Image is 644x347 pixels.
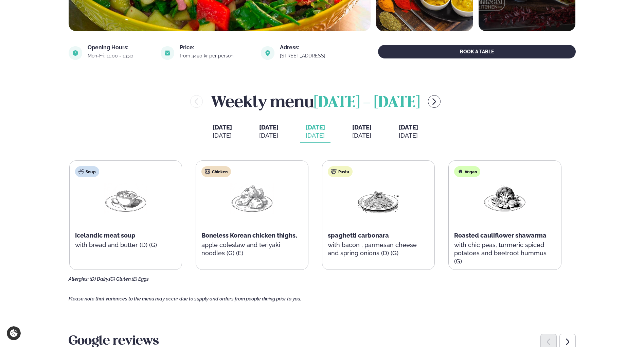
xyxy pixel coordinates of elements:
[454,241,555,265] p: with chic peas, turmeric spiced potatoes and beetroot hummus (G)
[7,326,21,340] a: Cookie settings
[75,232,136,239] span: Icelandic meat soup
[207,121,237,143] button: [DATE] [DATE]
[259,124,279,131] span: [DATE]
[393,121,424,143] button: [DATE] [DATE]
[259,132,279,140] div: [DATE]
[180,53,253,58] div: from 3490 kr per person
[347,121,377,143] button: [DATE] [DATE]
[230,183,274,214] img: Chicken-thighs.png
[201,241,303,257] p: apple coleslaw and teriyaki noodles (G) (E)
[78,169,84,174] img: soup.svg
[75,166,99,177] div: Soup
[132,276,149,282] span: (E) Eggs
[104,183,147,214] img: Soup.png
[328,166,353,177] div: Pasta
[180,45,253,50] div: Price:
[483,183,526,214] img: Vegan.png
[378,45,575,58] button: BOOK A TABLE
[328,232,389,239] span: spaghetti carbonara
[88,53,153,58] div: Mon-Fri: 11:00 - 13:30
[205,169,210,174] img: chicken.svg
[357,183,400,214] img: Spagetti.png
[69,276,89,282] span: Allergies:
[69,46,82,60] img: image alt
[88,45,153,50] div: Opening Hours:
[109,276,132,282] span: (G) Gluten,
[399,132,418,140] div: [DATE]
[69,296,301,301] span: Please note that variances to the menu may occur due to supply and orders from people dining prio...
[280,52,345,60] a: link
[399,124,418,131] span: [DATE]
[90,276,109,282] span: (D) Dairy,
[352,124,372,131] span: [DATE]
[328,241,429,257] p: with bacon , parmesan cheese and spring onions (D) (G)
[190,95,203,108] button: menu-btn-left
[213,132,232,140] div: [DATE]
[428,95,441,108] button: menu-btn-right
[280,45,345,50] div: Adress:
[331,169,337,174] img: pasta.svg
[201,232,297,239] span: Boneless Korean chicken thighs,
[261,46,274,60] img: image alt
[75,241,176,249] p: with bread and butter (D) (G)
[314,96,420,110] span: [DATE] - [DATE]
[306,123,325,132] span: [DATE]
[454,232,547,239] span: Roasted cauliflower shawarma
[300,121,330,143] button: [DATE] [DATE]
[352,132,372,140] div: [DATE]
[454,166,480,177] div: Vegan
[458,169,463,174] img: Vegan.svg
[201,166,231,177] div: Chicken
[211,90,420,112] h2: Weekly menu
[306,132,325,140] div: [DATE]
[254,121,284,143] button: [DATE] [DATE]
[213,124,232,131] span: [DATE]
[161,46,174,60] img: image alt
